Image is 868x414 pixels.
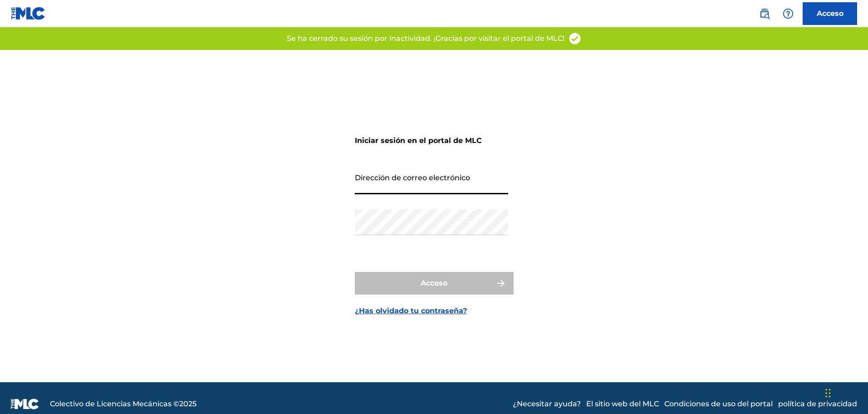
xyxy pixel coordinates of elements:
a: ¿Has olvidado tu contraseña? [355,306,467,316]
font: Se ha cerrado su sesión por inactividad. ¡Gracias por visitar el portal de MLC! [287,34,564,43]
img: buscar [759,8,770,19]
div: Widget de chat [823,370,868,414]
font: Iniciar sesión en el portal de MLC [355,136,482,145]
a: ¿Necesitar ayuda? [513,399,581,409]
a: Búsqueda pública [755,5,774,23]
div: Ayuda [779,5,797,23]
font: ¿Necesitar ayuda? [513,399,581,408]
a: El sitio web del MLC [586,399,659,409]
font: Acceso [817,9,843,18]
font: El sitio web del MLC [586,399,659,408]
img: logo [11,399,39,409]
div: Arrastrar [825,379,831,407]
a: Acceso [803,2,857,25]
a: política de privacidad [778,399,857,409]
img: ayuda [783,8,794,19]
font: política de privacidad [778,399,857,408]
a: Condiciones de uso del portal [664,399,773,409]
font: Condiciones de uso del portal [664,399,773,408]
font: 2025 [179,399,196,408]
img: acceso [568,32,582,45]
font: ¿Has olvidado tu contraseña? [355,306,467,315]
font: Colectivo de Licencias Mecánicas © [50,399,179,408]
img: Logotipo del MLC [11,7,46,20]
iframe: Chat Widget [823,370,868,414]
